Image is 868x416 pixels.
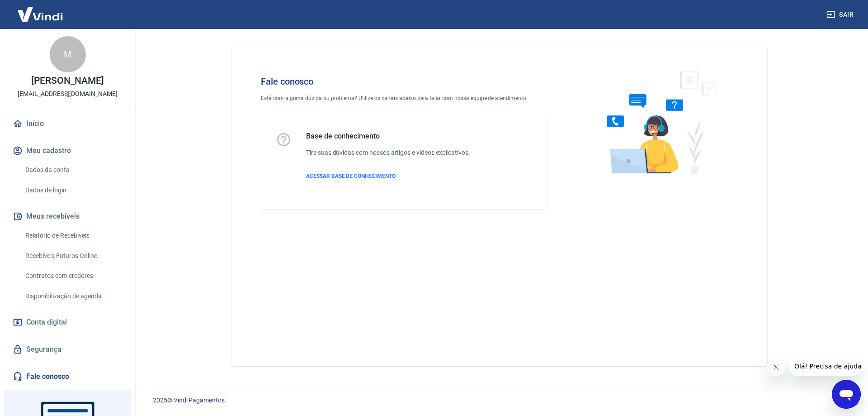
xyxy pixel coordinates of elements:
a: Disponibilização de agenda [22,287,124,306]
a: Início [11,114,124,134]
p: [PERSON_NAME] [31,76,104,86]
a: Dados da conta [22,161,124,179]
iframe: Botão para abrir a janela de mensagens [832,380,861,409]
iframe: Fechar mensagem [767,358,785,376]
button: Sair [825,6,857,23]
div: M [50,36,86,72]
a: Recebíveis Futuros Online [22,247,124,265]
a: Relatório de Recebíveis [22,226,124,245]
img: Vindi [11,0,70,28]
a: Conta digital [11,312,124,332]
button: Meus recebíveis [11,206,124,226]
button: Meu cadastro [11,141,124,161]
p: Está com alguma dúvida ou problema? Utilize os canais abaixo para falar com nossa equipe de atend... [261,94,547,102]
iframe: Mensagem da empresa [789,356,861,376]
p: 2025 © [153,396,846,405]
img: Fale conosco [589,62,726,182]
a: Contratos com credores [22,267,124,285]
span: ACESSAR BASE DE CONHECIMENTO [306,173,396,179]
a: Dados de login [22,181,124,200]
span: Conta digital [26,316,67,329]
h4: Fale conosco [261,76,547,87]
p: [EMAIL_ADDRESS][DOMAIN_NAME] [18,89,118,99]
a: Vindi Pagamentos [174,397,225,404]
h6: Tire suas dúvidas com nossos artigos e vídeos explicativos. [306,148,470,158]
a: Segurança [11,339,124,359]
a: Fale conosco [11,367,124,387]
h5: Base de conhecimento [306,132,470,141]
a: ACESSAR BASE DE CONHECIMENTO [306,172,470,180]
span: Olá! Precisa de ajuda? [5,6,76,14]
